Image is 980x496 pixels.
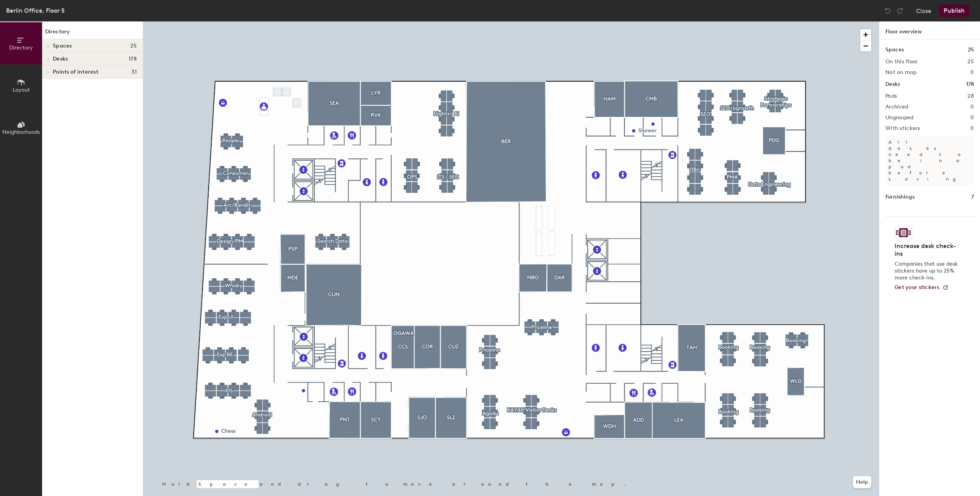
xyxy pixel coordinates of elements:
[970,104,974,110] h2: 0
[13,87,30,93] span: Layout
[53,56,68,62] span: Desks
[42,28,143,39] h1: Directory
[6,6,65,15] div: Berlin Office, Floor 5
[885,80,900,89] h1: Desks
[885,115,914,121] h2: Ungrouped
[939,5,969,17] button: Publish
[895,284,939,291] span: Get your stickers
[53,43,72,49] span: Spaces
[2,129,40,135] span: Neighborhoods
[885,46,904,54] h1: Spaces
[885,69,916,76] h2: Not on map
[970,115,974,121] h2: 0
[895,226,912,239] img: Sticker logo
[971,193,974,201] h1: 7
[895,261,960,281] p: Companies that use desk stickers have up to 25% more check-ins.
[53,69,98,75] span: Points of interest
[885,125,920,131] h2: With stickers
[853,476,871,488] button: Help
[966,80,974,89] h1: 178
[895,284,949,291] a: Get your stickers
[885,104,908,110] h2: Archived
[9,44,33,51] span: Directory
[896,7,904,15] img: Redo
[885,193,915,201] h1: Furnishings
[130,43,137,49] span: 25
[885,59,918,65] h2: On this floor
[968,46,974,54] h1: 25
[879,21,980,39] h1: Floor overview
[970,125,974,131] h2: 0
[895,242,960,258] h4: Increase desk check-ins
[884,7,892,15] img: Undo
[885,93,897,99] h2: Pods
[885,136,974,185] p: All desks need to be in a pod before saving
[967,59,974,65] h2: 25
[967,93,974,99] h2: 28
[129,56,137,62] span: 178
[916,5,931,17] button: Close
[131,69,137,75] span: 31
[970,69,974,76] h2: 0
